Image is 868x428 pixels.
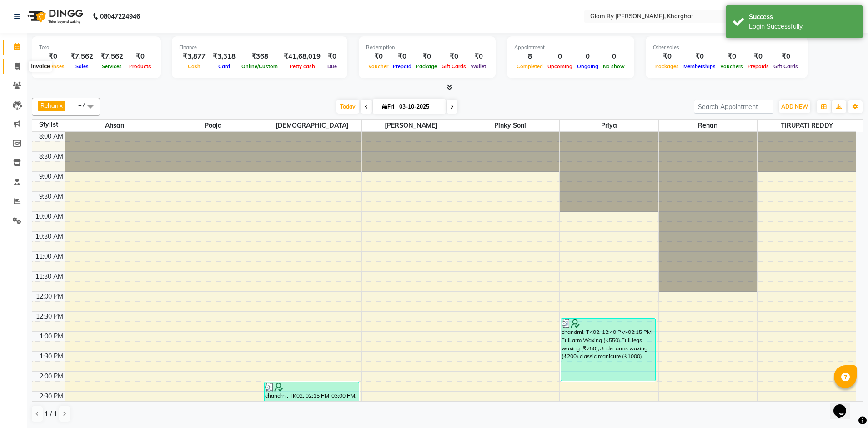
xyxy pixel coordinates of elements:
[325,63,339,70] span: Due
[830,392,859,419] iframe: chat widget
[38,332,65,341] div: 1:00 PM
[23,4,85,29] img: logo
[694,100,773,114] input: Search Appointment
[366,63,391,70] span: Voucher
[37,172,65,181] div: 9:00 AM
[745,51,771,62] div: ₹0
[718,51,745,62] div: ₹0
[34,252,65,261] div: 11:00 AM
[468,51,488,62] div: ₹0
[67,51,97,62] div: ₹7,562
[34,292,65,301] div: 12:00 PM
[239,63,280,70] span: Online/Custom
[439,63,468,70] span: Gift Cards
[514,44,627,51] div: Appointment
[287,63,317,70] span: Petty cash
[439,51,468,62] div: ₹0
[37,132,65,141] div: 8:00 AM
[414,51,439,62] div: ₹0
[575,63,601,70] span: Ongoing
[560,120,658,131] span: priya
[575,51,601,62] div: 0
[100,4,140,29] b: 08047224946
[280,51,324,62] div: ₹41,68,019
[40,102,59,109] span: Rehan
[681,51,718,62] div: ₹0
[758,120,856,131] span: TIRUPATI REDDY
[324,51,340,62] div: ₹0
[366,51,391,62] div: ₹0
[127,51,153,62] div: ₹0
[78,101,92,109] span: +7
[38,352,65,361] div: 1:30 PM
[653,44,800,51] div: Other sales
[366,44,488,51] div: Redemption
[73,63,91,70] span: Sales
[771,63,800,70] span: Gift Cards
[561,319,655,381] div: chandrni, TK02, 12:40 PM-02:15 PM, Full arm Waxing (₹550),Full legs waxing (₹750),Under arms waxi...
[38,372,65,381] div: 2:00 PM
[514,51,545,62] div: 8
[34,212,65,221] div: 10:00 AM
[39,44,153,51] div: Total
[414,63,439,70] span: Package
[779,100,810,113] button: ADD NEW
[653,63,681,70] span: Packages
[127,63,153,70] span: Products
[653,51,681,62] div: ₹0
[749,22,856,31] div: Login Successfully.
[336,100,359,114] span: Today
[37,152,65,161] div: 8:30 AM
[749,12,856,22] div: Success
[659,120,758,131] span: Rehan
[545,51,575,62] div: 0
[186,63,203,70] span: Cash
[391,63,414,70] span: Prepaid
[265,382,359,411] div: chandrni, TK02, 02:15 PM-03:00 PM, classic pedicure (₹1200)
[239,51,280,62] div: ₹368
[216,63,232,70] span: Card
[263,120,362,131] span: [DEMOGRAPHIC_DATA]
[97,51,127,62] div: ₹7,562
[59,102,63,109] a: x
[164,120,263,131] span: Pooja
[771,51,800,62] div: ₹0
[545,63,575,70] span: Upcoming
[100,63,124,70] span: Services
[745,63,771,70] span: Prepaids
[34,232,65,241] div: 10:30 AM
[37,192,65,201] div: 9:30 AM
[39,51,67,62] div: ₹0
[718,63,745,70] span: Vouchers
[396,100,442,114] input: 2025-10-03
[32,120,65,129] div: Stylist
[391,51,414,62] div: ₹0
[209,51,239,62] div: ₹3,318
[468,63,488,70] span: Wallet
[45,409,57,419] span: 1 / 1
[601,51,627,62] div: 0
[380,103,396,110] span: Fri
[179,51,209,62] div: ₹3,877
[34,312,65,321] div: 12:30 PM
[601,63,627,70] span: No show
[781,103,808,110] span: ADD NEW
[34,272,65,281] div: 11:30 AM
[65,120,164,131] span: Ahsan
[681,63,718,70] span: Memberships
[29,61,52,72] div: Invoice
[514,63,545,70] span: Completed
[461,120,560,131] span: pinky soni
[38,392,65,401] div: 2:30 PM
[362,120,461,131] span: [PERSON_NAME]
[179,44,340,51] div: Finance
